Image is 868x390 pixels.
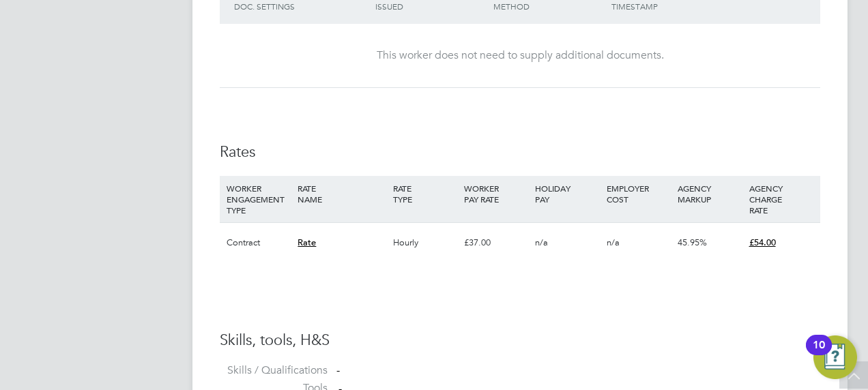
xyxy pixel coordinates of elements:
[234,1,295,12] span: DOC. SETTINGS
[294,176,389,211] div: RATE NAME
[220,142,820,162] h3: Rates
[461,223,532,262] div: £37.00
[375,1,403,12] span: ISSUED
[336,363,820,378] div: -
[603,176,674,211] div: EMPLOYER COST
[678,237,707,248] span: 45.95%
[532,176,603,211] div: HOLIDAY PAY
[535,237,548,248] span: n/a
[390,223,461,262] div: Hourly
[223,223,294,262] div: Contract
[461,176,532,211] div: WORKER PAY RATE
[220,363,328,378] label: Skills / Qualifications
[674,176,745,211] div: AGENCY MARKUP
[813,345,825,363] div: 10
[298,237,316,248] span: Rate
[749,237,776,248] span: £54.00
[746,176,817,222] div: AGENCY CHARGE RATE
[607,237,620,248] span: n/a
[223,176,294,222] div: WORKER ENGAGEMENT TYPE
[220,331,820,350] h3: Skills, tools, H&S
[611,1,658,12] span: TIMESTAMP
[813,335,857,379] button: Open Resource Center, 10 new notifications
[233,48,807,63] div: This worker does not need to supply additional documents.
[493,1,530,12] span: METHOD
[390,176,461,211] div: RATE TYPE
